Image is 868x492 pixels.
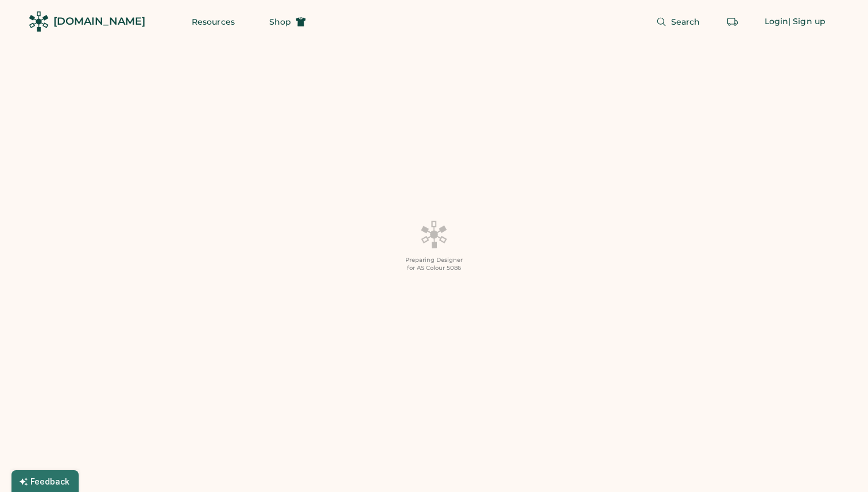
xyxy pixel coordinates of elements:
button: Search [642,10,714,33]
iframe: Front Chat [813,440,863,490]
img: Platens-Black-Loader-Spin-rich%20black.webp [420,220,448,249]
button: Shop [255,10,320,33]
div: Login [765,16,789,28]
button: Resources [178,10,249,33]
span: Search [671,18,700,26]
span: Shop [269,18,291,26]
button: Retrieve an order [721,10,744,33]
div: Preparing Designer for AS Colour 5086 [405,256,463,272]
div: | Sign up [788,16,826,28]
img: Rendered Logo - Screens [29,11,49,32]
div: [DOMAIN_NAME] [53,14,145,29]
